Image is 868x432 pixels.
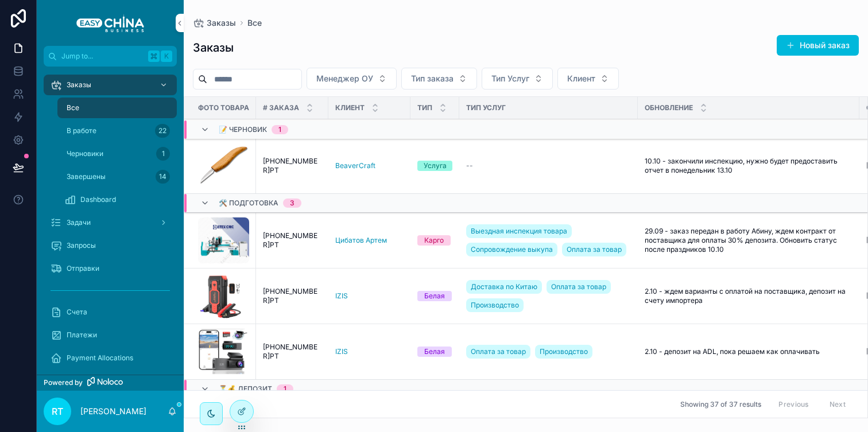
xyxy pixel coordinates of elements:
a: Новый заказ [777,35,859,56]
span: Оплата за товар [551,282,606,291]
a: IZIS [335,291,348,301]
h1: Заказы [193,40,234,56]
a: Заказы [193,17,236,29]
span: Отправки [67,264,99,273]
span: Тип Услуг [466,103,506,112]
a: 10.10 - закончили инспекцию, нужно будет предоставить отчет в понедельник 13.10 [645,157,852,175]
a: Payment Allocations [44,348,177,368]
div: Белая [424,291,445,301]
a: Услуга [417,161,452,171]
a: BeaverCraft [335,161,404,170]
span: Производство [471,301,519,310]
button: Select Button [482,68,553,89]
a: Сопровождение выкупа [466,243,557,256]
a: Все [57,98,177,118]
span: Фото Товара [198,103,249,112]
a: Черновики1 [57,143,177,164]
a: Счета [44,302,177,322]
span: Сопровождение выкупа [471,245,553,254]
span: IZIS [335,347,348,356]
span: -- [466,161,473,170]
a: Оплата за товар [466,345,530,359]
a: BeaverCraft [335,161,375,170]
span: Dashboard [80,195,116,204]
div: 3 [290,199,294,208]
a: Платежи [44,325,177,345]
span: Jump to... [61,52,144,61]
span: Оплата за товар [567,245,622,254]
a: Screenshot-at-Aug-26-12-50-10.png [198,273,249,319]
span: Клиент [335,103,365,112]
a: 2.10 - ждем варианты с оплатой на поставщика, депозит на счету импортера [645,287,852,305]
img: Screenshot-at-Aug-26-12-50-10.png [198,273,243,319]
a: Все [247,17,262,29]
button: Select Button [307,68,397,89]
span: 📝 Черновик [219,125,267,134]
span: Оплата за товар [471,347,526,356]
a: IZIS [335,347,404,356]
div: 22 [155,124,170,138]
div: 1 [284,384,286,394]
span: В работе [67,126,96,135]
span: RT [52,404,63,418]
a: [PHONE_NUMBER]РТ [263,231,321,250]
span: Платежи [67,330,97,340]
a: -- [466,161,631,170]
a: Доставка по КитаюОплата за товарПроизводство [466,278,631,314]
a: В работе22 [57,120,177,141]
a: [PHONE_NUMBER]РТ [263,157,321,175]
span: [PHONE_NUMBER]РТ [263,343,321,361]
p: [PERSON_NAME] [80,406,146,417]
span: Счета [67,308,87,317]
a: Отправки [44,258,177,279]
img: CleanShot-2025-09-29-at-15.31.49@2x.png [198,217,249,263]
span: Клиент [567,73,595,84]
span: Заказы [67,80,91,89]
a: Оплата за товар [562,243,626,256]
div: Белая [424,347,445,357]
span: Задачи [67,218,91,227]
span: Запросы [67,241,96,250]
a: Оплата за товар [547,280,611,294]
span: Payment Allocations [67,353,133,363]
div: Услуга [424,161,447,171]
button: Select Button [557,68,619,89]
a: Dashboard [57,189,177,210]
a: [PHONE_NUMBER]РТ [263,287,321,305]
span: Showing 37 of 37 results [680,400,761,409]
span: Обновление [645,103,693,112]
span: # Заказа [263,103,299,112]
span: K [162,52,171,61]
span: ⏳💰 Депозит [219,384,272,394]
a: Monosnap-IZIS---регистраторы-от-18.10.2024---Google-Таблицы-2024-12-23-17-57-26.png [198,329,249,375]
a: Цибатов Артем [335,236,387,245]
span: Тип [417,103,432,112]
button: Select Button [401,68,477,89]
span: Выездная инспекция товара [471,227,567,236]
span: Все [67,103,79,112]
a: Производство [466,298,524,312]
span: 2.10 - депозит на ADL, пока решаем как оплачивать [645,347,820,356]
a: Оплата за товарПроизводство [466,343,631,361]
div: 1 [156,147,170,161]
img: CleanShot-2025-10-06-at-09.39.22@2x.png [198,143,249,189]
span: Завершены [67,172,106,181]
div: Карго [424,235,444,246]
span: Заказы [207,17,236,29]
span: Powered by [44,378,83,387]
a: Заказы [44,75,177,95]
span: Доставка по Китаю [471,282,537,291]
img: Monosnap-IZIS---регистраторы-от-18.10.2024---Google-Таблицы-2024-12-23-17-57-26.png [198,329,247,375]
a: Powered by [37,375,184,391]
span: Черновики [67,149,103,158]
